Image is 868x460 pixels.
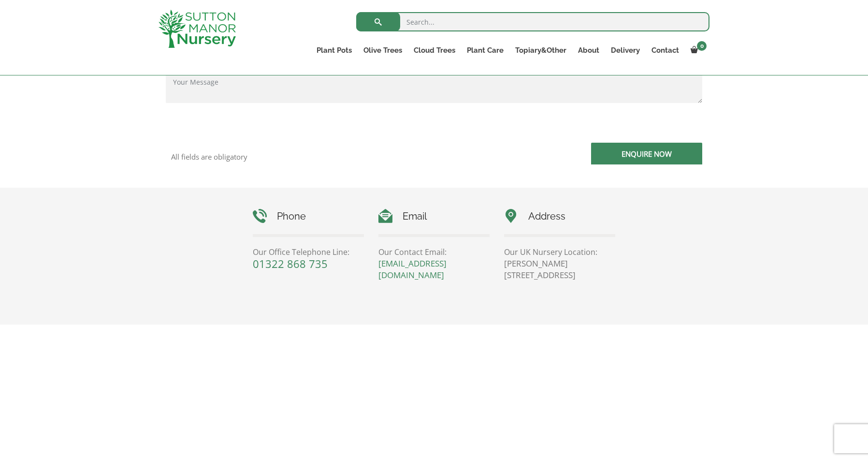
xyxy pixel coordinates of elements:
[311,44,358,57] a: Plant Pots
[253,209,364,224] h4: Phone
[253,246,364,258] p: Our Office Telephone Line:
[685,44,709,57] a: 0
[408,44,461,57] a: Cloud Trees
[378,258,447,281] a: [EMAIL_ADDRESS][DOMAIN_NAME]
[504,258,615,281] p: [PERSON_NAME][STREET_ADDRESS]
[591,143,702,164] input: Enquire Now
[697,41,707,51] span: 0
[358,44,408,57] a: Olive Trees
[253,256,328,271] a: 01322 868 735
[159,10,236,48] img: logo
[646,44,685,57] a: Contact
[605,44,646,57] a: Delivery
[461,44,509,57] a: Plant Care
[356,12,709,31] input: Search...
[504,209,615,224] h4: Address
[378,209,490,224] h4: Email
[572,44,605,57] a: About
[378,246,490,258] p: Our Contact Email:
[504,246,615,258] p: Our UK Nursery Location:
[171,152,427,161] p: All fields are obligatory
[509,44,572,57] a: Topiary&Other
